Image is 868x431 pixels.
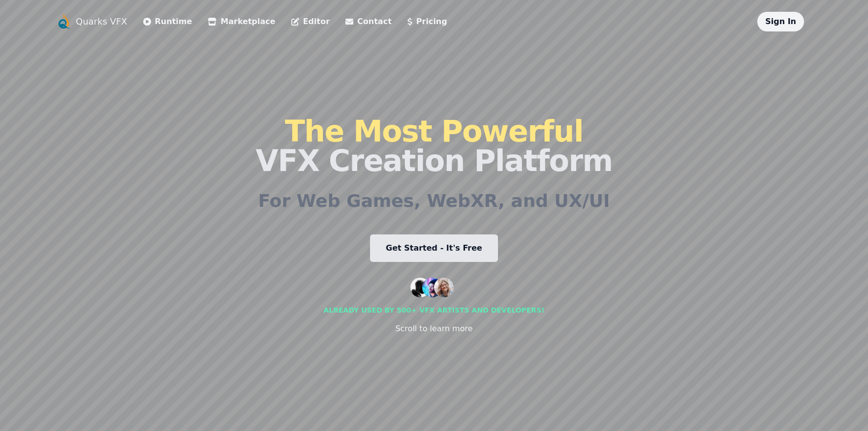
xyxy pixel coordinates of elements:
[208,16,275,28] a: Marketplace
[285,114,583,148] span: The Most Powerful
[258,191,610,211] h2: For Web Games, WebXR, and UX/UI
[407,16,447,28] a: Pricing
[76,15,127,29] a: Quarks VFX
[370,234,498,262] a: Get Started - It's Free
[434,278,454,297] img: customer 3
[323,305,544,315] div: Already used by 500+ vfx artists and developers!
[422,278,442,297] img: customer 2
[143,16,192,28] a: Runtime
[255,116,612,175] h1: VFX Creation Platform
[765,17,796,26] a: Sign In
[345,16,392,28] a: Contact
[291,16,330,28] a: Editor
[410,278,430,297] img: customer 1
[395,323,472,335] div: Scroll to learn more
